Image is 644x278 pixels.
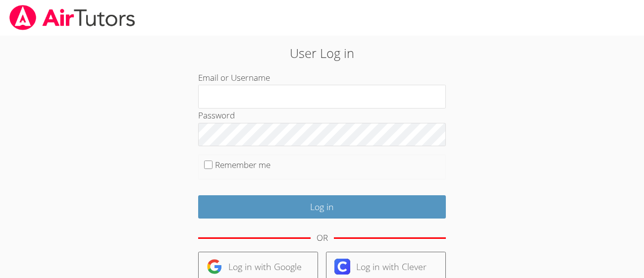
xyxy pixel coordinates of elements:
input: Log in [198,195,446,219]
img: airtutors_banner-c4298cdbf04f3fff15de1276eac7730deb9818008684d7c2e4769d2f7ddbe033.png [8,5,136,30]
img: google-logo-50288ca7cdecda66e5e0955fdab243c47b7ad437acaf1139b6f446037453330a.svg [207,259,222,275]
label: Remember me [215,159,270,170]
h2: User Log in [148,44,496,62]
label: Password [198,110,235,121]
div: OR [317,231,328,245]
img: clever-logo-6eab21bc6e7a338710f1a6ff85c0baf02591cd810cc4098c63d3a4b26e2feb20.svg [334,259,350,275]
label: Email or Username [198,72,270,83]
